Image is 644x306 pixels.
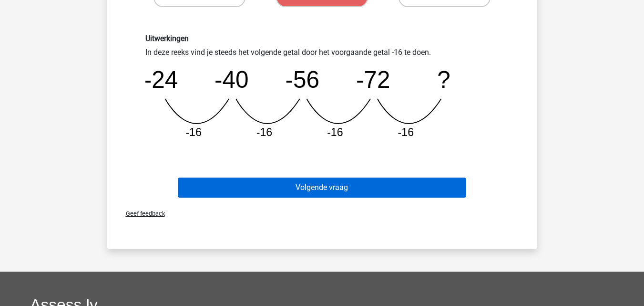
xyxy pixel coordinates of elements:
[118,210,165,217] span: Geef feedback
[145,34,499,43] h6: Uitwerkingen
[178,178,466,198] button: Volgende vraag
[437,66,450,93] tspan: ?
[143,66,177,93] tspan: -24
[256,126,272,138] tspan: -16
[185,126,202,138] tspan: -16
[356,66,389,93] tspan: -72
[215,66,248,93] tspan: -40
[398,126,414,138] tspan: -16
[327,126,343,138] tspan: -16
[138,34,506,147] div: In deze reeks vind je steeds het volgende getal door het voorgaande getal -16 te doen.
[285,66,319,93] tspan: -56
